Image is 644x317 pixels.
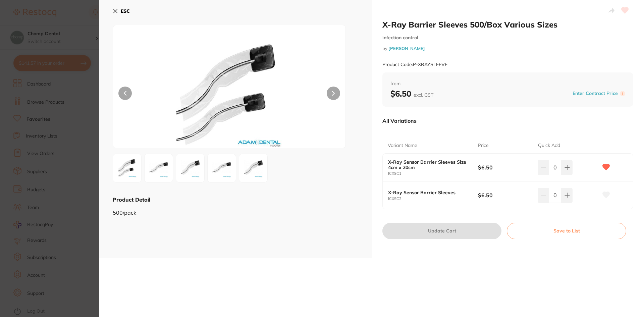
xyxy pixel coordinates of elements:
[382,35,633,41] small: infection control
[388,171,478,176] small: ICXSC1
[147,156,171,180] img: MS5qcGc
[113,196,150,203] b: Product Detail
[478,164,532,171] b: $6.50
[113,5,130,17] button: ESC
[160,42,299,148] img: WVNMRUVWRS5qcGc
[241,156,265,180] img: Mi5qcGc
[478,142,489,149] p: Price
[390,81,625,87] span: from
[388,46,425,51] a: [PERSON_NAME]
[388,197,478,201] small: ICXSC2
[121,8,130,14] b: ESC
[414,92,433,98] span: excl. GST
[382,62,447,67] small: Product Code: P-XRAYSLEEVE
[388,190,469,195] b: X-Ray Sensor Barrier Sleeves
[210,156,234,180] img: MS5qcGc
[382,117,417,124] p: All Variations
[178,156,202,180] img: Mi5qcGc
[382,19,633,30] h2: X-Ray Barrier Sleeves 500/Box Various Sizes
[382,46,633,51] small: by
[382,223,501,239] button: Update Cart
[390,89,433,99] b: $6.50
[620,91,625,96] label: i
[388,159,469,170] b: X-Ray Sensor Barrier Sleeves Size 4cm x 20cm
[571,90,620,97] button: Enter Contract Price
[113,203,358,216] div: 500/pack
[538,142,560,149] p: Quick Add
[115,156,139,180] img: WVNMRUVWRS5qcGc
[507,223,626,239] button: Save to List
[388,142,417,149] p: Variant Name
[478,192,532,199] b: $6.50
